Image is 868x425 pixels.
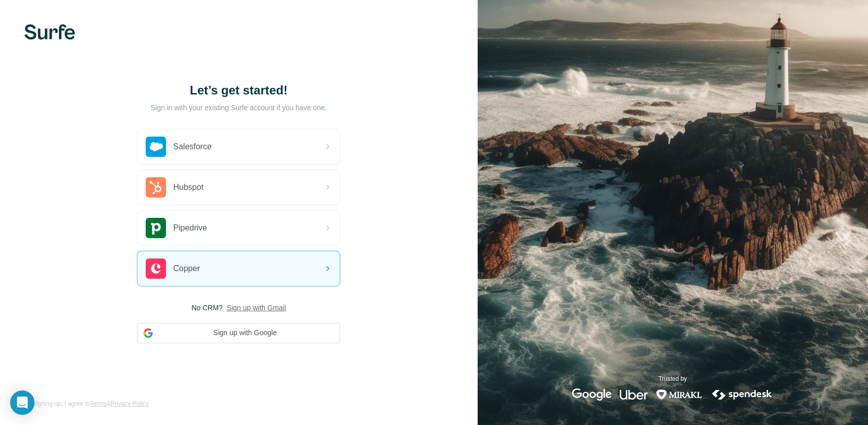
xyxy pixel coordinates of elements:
p: Sign in with your existing Surfe account if you have one. [151,103,327,113]
span: No CRM? [191,303,222,313]
button: Sign up with Google [137,323,340,343]
img: Surfe's logo [24,24,75,40]
span: Pipedrive [173,222,207,234]
img: uber's logo [620,388,648,401]
span: Copper [173,263,199,275]
a: Terms [90,400,107,407]
p: Trusted by [658,374,687,383]
span: Salesforce [173,141,212,153]
img: pipedrive's logo [146,218,166,238]
img: hubspot's logo [146,177,166,198]
div: Ouvrir le Messenger Intercom [10,390,35,415]
span: Hubspot [173,181,204,193]
button: Sign up with Gmail [227,303,286,313]
img: spendesk's logo [711,388,774,401]
h1: Let’s get started! [137,82,340,99]
span: By signing up, I agree to & [24,399,149,408]
img: google's logo [572,388,612,401]
a: Privacy Policy [111,400,149,407]
img: copper's logo [146,258,166,279]
img: mirakl's logo [656,388,703,401]
img: salesforce's logo [146,137,166,157]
